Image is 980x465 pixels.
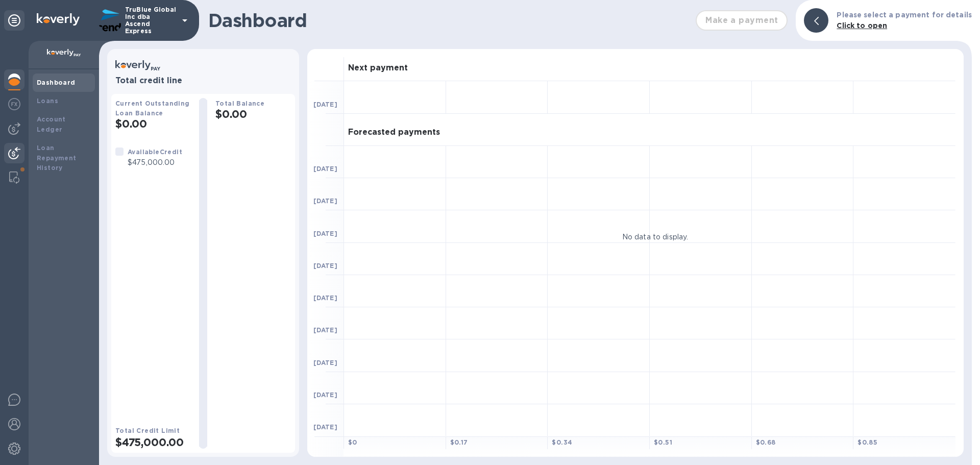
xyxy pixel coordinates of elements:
div: Unpin categories [4,10,24,31]
b: Total Credit Limit [115,427,180,434]
b: Loans [37,97,58,105]
b: [DATE] [313,423,337,431]
b: [DATE] [313,391,337,399]
b: [DATE] [313,326,337,334]
p: TruBlue Global Inc dba Ascend Express [125,6,176,35]
b: Available Credit [128,148,182,156]
h1: Dashboard [208,10,691,31]
b: Account Ledger [37,115,66,133]
b: [DATE] [313,359,337,366]
b: $ 0.68 [756,438,776,446]
b: Loan Repayment History [37,144,77,172]
h3: Forecasted payments [348,128,440,137]
b: Dashboard [37,79,76,86]
img: Logo [37,13,80,26]
b: [DATE] [313,294,337,302]
b: $ 0.85 [857,438,877,446]
h2: $0.00 [215,108,291,120]
b: $ 0 [348,438,357,446]
b: $ 0.17 [450,438,468,446]
b: $ 0.34 [552,438,572,446]
b: [DATE] [313,165,337,173]
img: Foreign exchange [8,98,20,110]
b: [DATE] [313,262,337,270]
h2: $0.00 [115,117,191,130]
b: [DATE] [313,197,337,205]
b: [DATE] [313,101,337,108]
p: $475,000.00 [128,157,182,168]
b: $ 0.51 [654,438,672,446]
b: Click to open [837,21,887,30]
b: Please select a payment for details [837,11,972,19]
h3: Total credit line [115,76,291,86]
b: [DATE] [313,230,337,237]
b: Total Balance [215,100,264,107]
b: Current Outstanding Loan Balance [115,100,190,117]
p: No data to display. [622,231,689,242]
h2: $475,000.00 [115,436,191,449]
h3: Next payment [348,63,408,73]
